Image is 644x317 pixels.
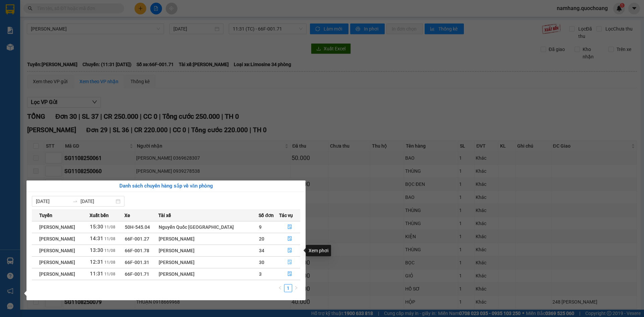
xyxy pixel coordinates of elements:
span: left [278,286,282,290]
div: Danh sách chuyến hàng sắp về văn phòng [32,182,300,190]
span: file-done [287,271,292,277]
div: Nguyễn Quốc [GEOGRAPHIC_DATA] [159,223,258,231]
span: 11:31 [90,271,103,277]
span: [PERSON_NAME] [39,236,75,242]
li: [PERSON_NAME] [3,3,97,16]
span: 66F-001.27 [125,236,149,242]
span: 15:30 [90,224,103,230]
span: swap-right [72,199,78,204]
button: file-done [279,245,300,256]
span: 50H-545.04 [125,224,150,230]
span: 11/08 [104,236,115,241]
span: Xuất bến [90,212,109,219]
button: file-done [279,269,300,279]
span: 14:31 [90,235,103,242]
button: file-done [279,257,300,268]
span: file-done [287,236,292,242]
span: 11/08 [104,225,115,229]
span: 11/08 [104,272,115,276]
span: [PERSON_NAME] [39,224,75,230]
span: 11/08 [104,248,115,253]
div: Xem phơi [306,245,331,256]
span: right [294,286,298,290]
span: Tuyến [39,212,52,219]
span: 3 [259,271,262,277]
li: Previous Page [276,284,284,292]
li: 1 [284,284,292,292]
span: 66F-001.71 [125,271,149,277]
span: 66F-001.31 [125,260,149,265]
span: Tác vụ [279,212,293,219]
span: file-done [287,260,292,265]
span: 12:31 [90,259,103,265]
button: file-done [279,233,300,244]
div: [PERSON_NAME] [159,235,258,243]
div: [PERSON_NAME] [159,259,258,266]
span: 13:30 [90,247,103,253]
input: Đến ngày [80,198,114,205]
span: 34 [259,248,264,253]
input: Từ ngày [36,198,70,205]
span: [PERSON_NAME] [39,271,75,277]
span: 66F-001.78 [125,248,149,253]
span: Số đơn [259,212,274,219]
a: 1 [284,284,292,292]
span: 9 [259,224,262,230]
span: Xe [124,212,130,219]
span: [PERSON_NAME] [39,248,75,253]
li: Next Page [292,284,300,292]
div: [PERSON_NAME] [159,270,258,278]
span: 11/08 [104,260,115,265]
img: logo.jpg [3,3,27,27]
span: 30 [259,260,264,265]
button: left [276,284,284,292]
span: environment [3,37,8,42]
span: [PERSON_NAME] [39,260,75,265]
div: [PERSON_NAME] [159,247,258,254]
span: file-done [287,224,292,230]
span: file-done [287,248,292,253]
span: to [72,199,78,204]
li: VP [PERSON_NAME] [3,29,46,36]
span: 20 [259,236,264,242]
button: right [292,284,300,292]
li: VP [GEOGRAPHIC_DATA] [46,29,89,51]
span: Tài xế [158,212,171,219]
button: file-done [279,222,300,232]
